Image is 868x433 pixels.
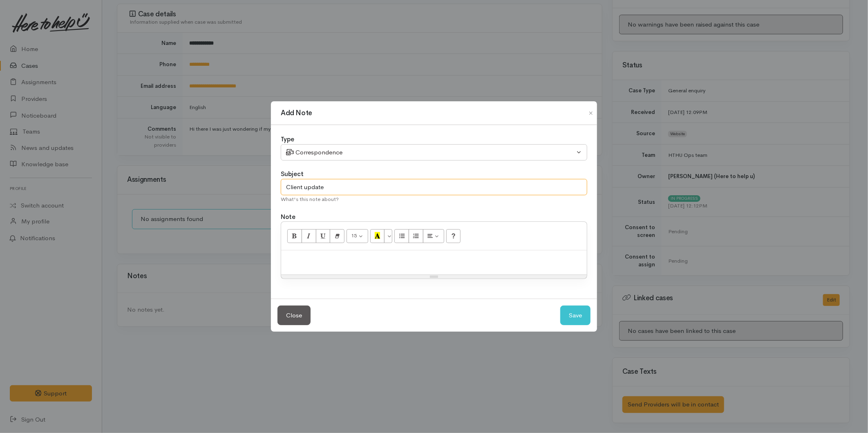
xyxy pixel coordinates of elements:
button: Font Size [347,229,368,243]
button: Unordered list (CTRL+SHIFT+NUM7) [394,229,409,243]
div: Correspondence [286,148,575,157]
button: Close [277,306,311,326]
div: What's this note about? [281,195,587,203]
button: Correspondence [281,144,587,161]
button: Remove Font Style (CTRL+\) [330,229,345,243]
button: Italic (CTRL+I) [302,229,316,243]
button: Underline (CTRL+U) [316,229,331,243]
label: Type [281,135,294,144]
button: Ordered list (CTRL+SHIFT+NUM8) [409,229,423,243]
button: Paragraph [423,229,444,243]
button: Close [584,108,597,118]
span: 15 [351,232,357,239]
h1: Add Note [281,108,312,118]
div: Resize [281,275,587,279]
button: Help [446,229,461,243]
button: More Color [384,229,392,243]
button: Bold (CTRL+B) [287,229,302,243]
button: Save [560,306,591,326]
label: Subject [281,170,304,179]
button: Recent Color [370,229,385,243]
label: Note [281,212,295,222]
